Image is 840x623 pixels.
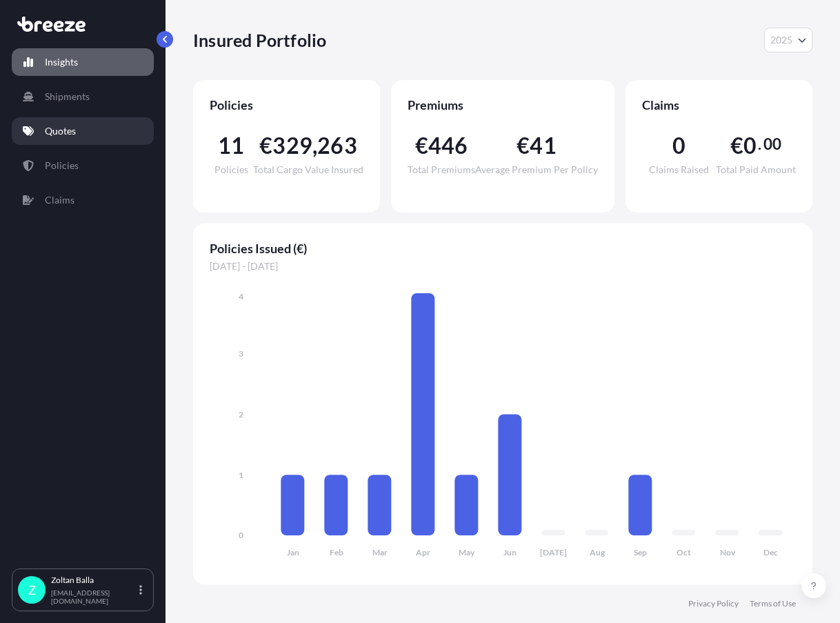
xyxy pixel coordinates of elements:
[312,135,317,157] span: ,
[503,547,517,557] tspan: Jun
[743,135,757,157] span: 0
[408,165,475,175] span: Total Premiums
[51,575,137,586] p: Zoltan Balla
[51,589,137,605] p: [EMAIL_ADDRESS][DOMAIN_NAME]
[672,135,686,157] span: 0
[210,259,796,273] span: [DATE] - [DATE]
[287,547,299,557] tspan: Jan
[428,135,468,157] span: 446
[218,135,244,157] span: 11
[763,547,778,557] tspan: Dec
[12,152,154,179] a: Policies
[272,135,312,157] span: 329
[750,598,796,609] a: Terms of Use
[45,193,74,207] p: Claims
[210,240,796,257] span: Policies Issued (€)
[720,547,736,557] tspan: Nov
[758,139,761,150] span: .
[210,97,363,113] span: Policies
[12,117,154,145] a: Quotes
[540,547,567,557] tspan: [DATE]
[459,547,475,557] tspan: May
[770,33,792,47] span: 2025
[677,547,691,557] tspan: Oct
[517,135,530,157] span: €
[475,165,598,175] span: Average Premium Per Policy
[730,135,743,157] span: €
[642,97,796,113] span: Claims
[372,547,388,557] tspan: Mar
[763,139,781,150] span: 00
[45,159,79,172] p: Policies
[649,165,709,175] span: Claims Raised
[12,186,154,214] a: Claims
[530,135,556,157] span: 41
[239,291,243,301] tspan: 4
[590,547,606,557] tspan: Aug
[688,598,739,609] a: Privacy Policy
[193,29,326,51] p: Insured Portfolio
[408,97,598,113] span: Premiums
[239,470,243,480] tspan: 1
[259,135,272,157] span: €
[239,409,243,419] tspan: 2
[634,547,647,557] tspan: Sep
[317,135,357,157] span: 263
[28,583,36,597] span: Z
[45,90,90,103] p: Shipments
[330,547,343,557] tspan: Feb
[416,547,430,557] tspan: Apr
[764,28,812,52] button: Year Selector
[239,530,243,540] tspan: 0
[12,48,154,76] a: Insights
[12,83,154,110] a: Shipments
[45,124,76,138] p: Quotes
[239,348,243,359] tspan: 3
[214,165,248,175] span: Policies
[45,55,78,69] p: Insights
[415,135,428,157] span: €
[253,165,363,175] span: Total Cargo Value Insured
[716,165,796,175] span: Total Paid Amount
